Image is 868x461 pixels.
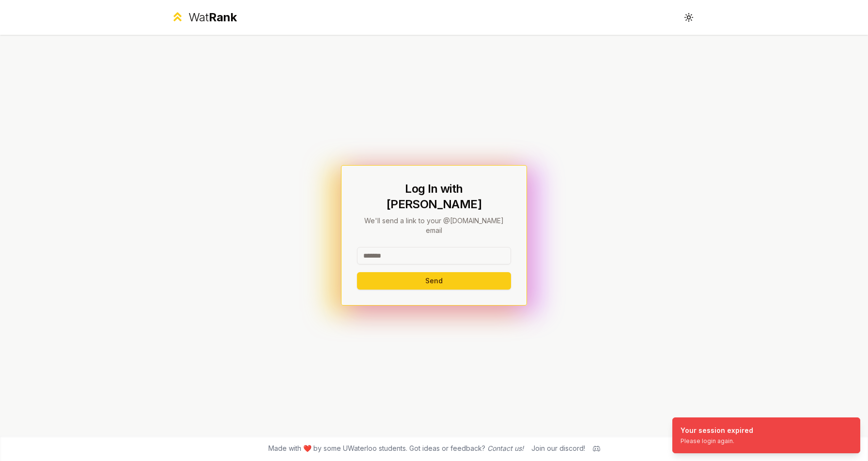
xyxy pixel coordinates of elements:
span: Rank [209,10,237,24]
div: Join our discord! [531,444,585,453]
button: Send [357,272,511,290]
a: WatRank [170,10,237,25]
div: Please login again. [681,437,753,445]
span: Made with ❤️ by some UWaterloo students. Got ideas or feedback? [268,444,524,453]
p: We'll send a link to your @[DOMAIN_NAME] email [357,216,511,235]
h1: Log In with [PERSON_NAME] [357,181,511,212]
div: Wat [188,10,237,25]
div: Your session expired [681,426,753,435]
a: Contact us! [487,444,524,452]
